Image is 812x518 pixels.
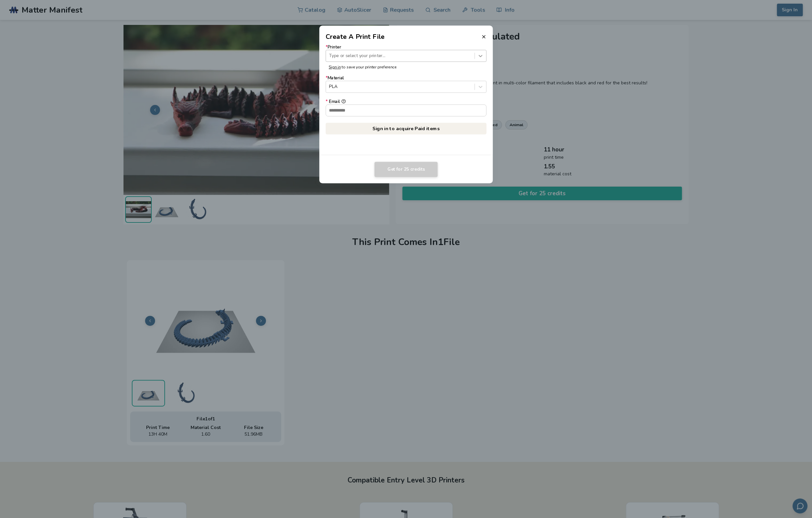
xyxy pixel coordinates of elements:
p: to save your printer preference [329,65,483,70]
input: *Email [326,105,486,116]
button: *Email [341,99,346,104]
label: Material [326,76,487,93]
a: Sign in to acquire Paid items [326,123,487,134]
input: *PrinterType or select your printer... [329,53,330,58]
div: Email [326,99,487,104]
label: Printer [326,45,487,62]
a: Sign in [329,64,341,70]
h2: Create A Print File [326,32,385,42]
button: Get for 25 credits [374,162,438,177]
input: *MaterialPLA [329,84,330,89]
